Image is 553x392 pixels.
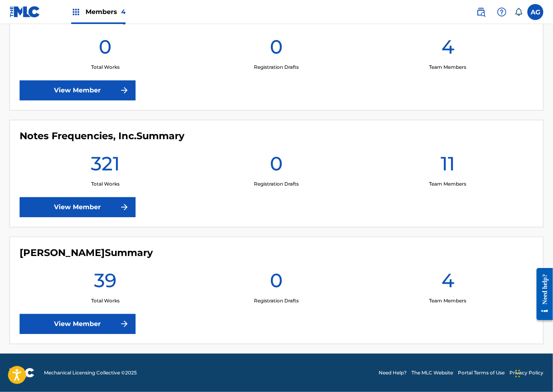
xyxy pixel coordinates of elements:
h4: Notes Frequencies, Inc. [20,130,184,142]
h1: 39 [94,268,117,297]
a: View Member [20,197,136,217]
span: Members [86,7,126,16]
a: View Member [20,80,136,100]
h1: 0 [270,35,283,64]
iframe: Chat Widget [513,354,553,392]
div: Notifications [515,8,523,16]
img: f7272a7cc735f4ea7f67.svg [120,319,129,329]
div: User Menu [527,4,543,20]
h1: 0 [270,268,283,297]
img: f7272a7cc735f4ea7f67.svg [120,202,129,212]
h1: 4 [441,268,454,297]
p: Total Works [91,180,120,188]
a: View Member [20,314,136,334]
img: logo [10,368,34,378]
p: Team Members [429,297,466,304]
div: Drag [515,362,520,386]
a: Public Search [473,4,489,20]
img: search [476,7,486,17]
h1: 11 [441,152,455,180]
p: Registration Drafts [254,180,299,188]
a: The MLC Website [411,369,453,376]
h1: 0 [270,152,283,180]
a: Portal Terms of Use [458,369,505,376]
iframe: Resource Center [531,262,553,326]
span: Mechanical Licensing Collective © 2025 [44,369,137,376]
h1: 0 [99,35,112,64]
img: MLC Logo [10,6,40,18]
span: 4 [121,8,126,16]
p: Total Works [91,297,120,304]
p: Registration Drafts [254,297,299,304]
div: Help [494,4,510,20]
h1: 4 [441,35,454,64]
h4: WILLIAM CURRY [20,247,153,259]
p: Team Members [429,64,466,71]
p: Registration Drafts [254,64,299,71]
a: Need Help? [379,369,407,376]
p: Team Members [429,180,466,188]
img: Top Rightsholders [71,7,81,17]
h1: 321 [91,152,120,180]
img: f7272a7cc735f4ea7f67.svg [120,86,129,95]
a: Privacy Policy [509,369,543,376]
p: Total Works [91,64,120,71]
img: help [497,7,507,17]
